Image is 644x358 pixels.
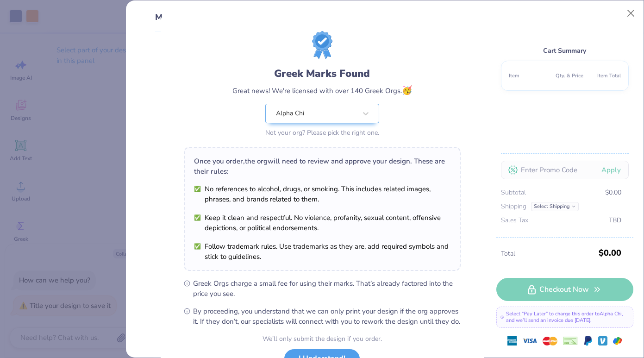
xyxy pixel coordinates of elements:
[263,334,382,344] div: We’ll only submit the design if you order.
[194,213,450,233] li: Keep it clean and respectful. No violence, profanity, sexual content, offensive depictions, or po...
[402,85,412,96] span: 🥳
[265,128,379,138] div: Not your org? Please pick the right one.
[274,66,370,81] div: Greek Marks Found
[194,156,450,176] div: Once you order, the org will need to review and approve your design. These are their rules:
[232,84,412,97] div: Great news! We're licensed with over 140 Greek Orgs.
[194,184,450,204] li: No references to alcohol, drugs, or smoking. This includes related images, phrases, and brands re...
[193,306,461,327] span: By proceeding, you understand that we can only print your design if the org approves it. If they ...
[312,31,332,59] img: License badge
[194,241,450,262] li: Follow trademark rules. Use trademarks as they are, add required symbols and stick to guidelines.
[193,278,461,299] span: Greek Orgs charge a small fee for using their marks. That’s already factored into the price you see.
